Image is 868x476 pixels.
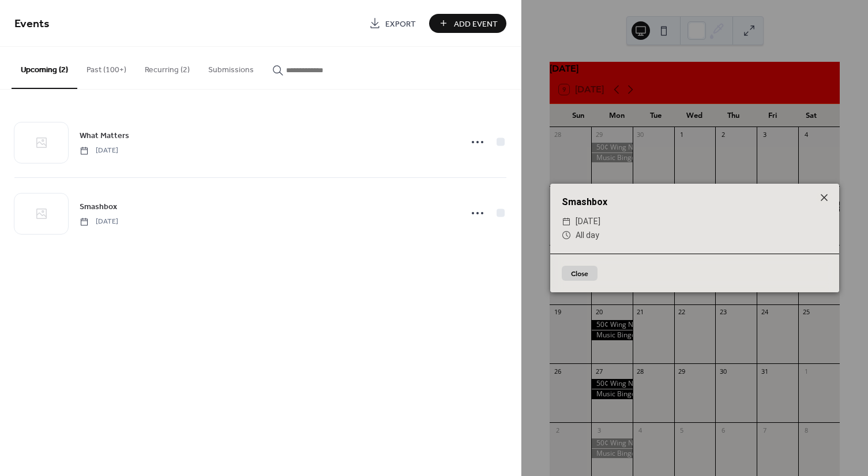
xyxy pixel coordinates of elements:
[562,215,571,229] div: ​
[454,18,498,30] span: Add Event
[80,217,118,227] span: [DATE]
[550,195,839,209] div: Smashbox
[80,201,117,213] span: Smashbox
[80,129,129,142] a: What Matters
[80,200,117,213] a: Smashbox
[429,14,506,33] button: Add Event
[14,13,50,35] span: Events
[562,266,598,281] button: Close
[360,14,424,33] a: Export
[77,47,136,88] button: Past (100+)
[576,229,599,243] span: All day
[385,18,416,30] span: Export
[562,229,571,243] div: ​
[80,130,129,142] span: What Matters
[136,47,199,88] button: Recurring (2)
[199,47,263,88] button: Submissions
[576,215,600,229] span: [DATE]
[80,146,118,156] span: [DATE]
[12,47,77,89] button: Upcoming (2)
